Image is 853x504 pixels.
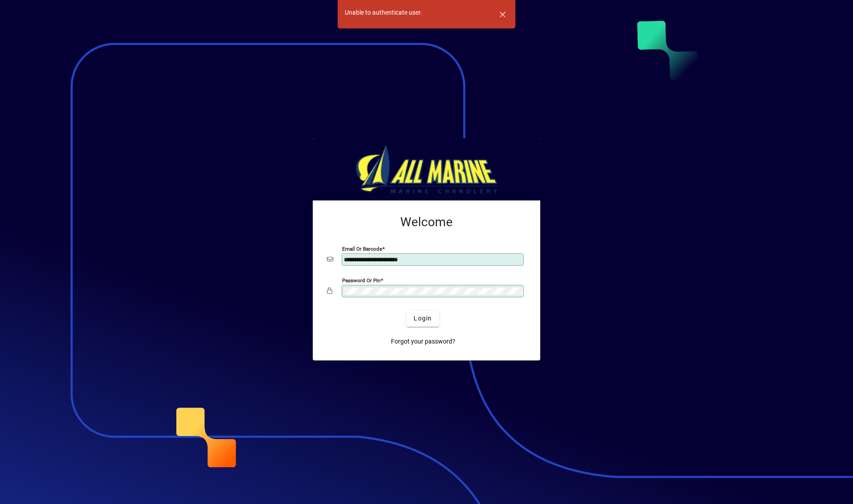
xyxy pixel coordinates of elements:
[345,8,422,17] div: Unable to authenticate user.
[391,337,455,346] span: Forgot your password?
[327,215,526,230] h2: Welcome
[387,334,459,350] a: Forgot your password?
[342,245,382,252] mat-label: Email or Barcode
[414,314,432,323] span: Login
[407,311,439,327] button: Login
[492,4,513,25] button: Dismiss
[342,277,380,283] mat-label: Password or Pin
